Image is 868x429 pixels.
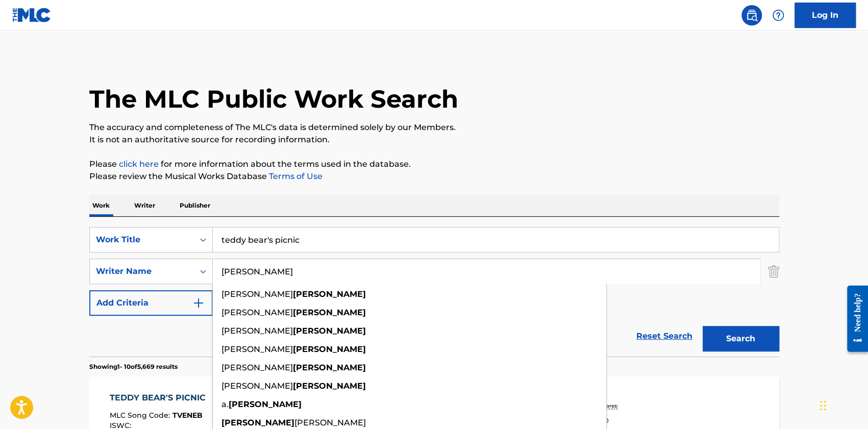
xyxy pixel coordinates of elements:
strong: [PERSON_NAME] [221,418,294,427]
p: Publisher [177,195,213,216]
div: Drag [820,390,826,421]
span: [PERSON_NAME] [221,381,293,391]
h1: The MLC Public Work Search [89,84,458,114]
img: 9d2ae6d4665cec9f34b9.svg [192,297,205,309]
strong: [PERSON_NAME] [293,344,366,354]
strong: [PERSON_NAME] [229,399,302,409]
p: Writer [131,195,158,216]
p: Please for more information about the terms used in the database. [89,158,779,170]
div: Help [768,5,788,26]
button: Add Criteria [89,290,213,316]
strong: [PERSON_NAME] [293,326,366,336]
div: Writer Name [96,265,188,277]
img: search [746,9,758,21]
strong: [PERSON_NAME] [293,289,366,299]
strong: [PERSON_NAME] [293,363,366,372]
p: Please review the Musical Works Database [89,170,779,183]
p: It is not an authoritative source for recording information. [89,134,779,146]
span: a. [221,399,229,409]
iframe: Chat Widget [817,380,868,429]
span: [PERSON_NAME] [221,308,293,317]
div: Work Title [96,234,188,246]
p: Work [89,195,113,216]
button: Search [703,326,779,351]
div: TEDDY BEAR'S PICNIC [110,392,211,404]
span: TVENEB [172,411,203,420]
a: Terms of Use [267,171,323,181]
a: click here [119,159,159,169]
span: [PERSON_NAME] [221,363,293,372]
img: Delete Criterion [768,259,779,284]
a: Public Search [741,5,762,26]
img: MLC Logo [12,8,52,22]
img: help [772,9,784,21]
a: Reset Search [631,325,698,347]
strong: [PERSON_NAME] [293,381,366,391]
span: [PERSON_NAME] [221,344,293,354]
span: [PERSON_NAME] [221,289,293,299]
p: Showing 1 - 10 of 5,669 results [89,362,178,371]
p: The accuracy and completeness of The MLC's data is determined solely by our Members. [89,121,779,134]
span: [PERSON_NAME] [294,418,366,427]
span: MLC Song Code : [110,411,172,420]
form: Search Form [89,227,779,357]
span: [PERSON_NAME] [221,326,293,336]
a: Log In [795,3,856,28]
iframe: Resource Center [839,278,868,359]
strong: [PERSON_NAME] [293,308,366,317]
